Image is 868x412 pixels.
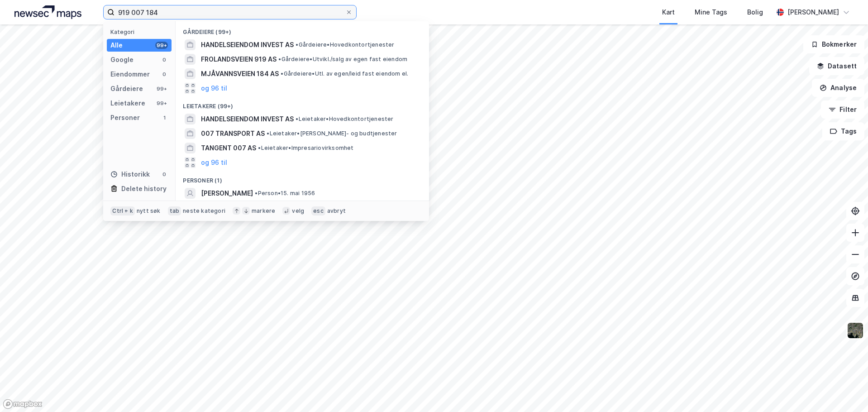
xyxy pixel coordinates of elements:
[281,70,283,77] span: •
[695,7,727,18] div: Mine Tags
[161,71,168,78] div: 0
[201,83,227,94] button: og 96 til
[201,188,253,199] span: [PERSON_NAME]
[662,7,675,18] div: Kart
[3,399,43,409] a: Mapbox homepage
[110,206,135,216] div: Ctrl + k
[110,98,145,109] div: Leietakere
[110,169,150,180] div: Historikk
[787,7,839,18] div: [PERSON_NAME]
[110,54,134,65] div: Google
[311,206,325,216] div: esc
[155,100,168,107] div: 99+
[255,190,315,197] span: Person • 15. mai 1956
[110,29,172,35] div: Kategori
[258,144,353,152] span: Leietaker • Impresariovirksomhet
[281,70,408,77] span: Gårdeiere • Utl. av egen/leid fast eiendom el.
[201,143,256,153] span: TANGENT 007 AS
[110,69,150,80] div: Eiendommer
[14,5,81,19] img: logo.a4113a55bc3d86da70a041830d287a7e.svg
[267,130,269,137] span: •
[201,114,294,125] span: HANDELSEIENDOM INVEST AS
[803,35,864,53] button: Bokmerker
[137,207,161,215] div: nytt søk
[278,56,281,62] span: •
[747,7,763,18] div: Bolig
[267,130,397,137] span: Leietaker • [PERSON_NAME]- og budtjenester
[812,79,864,97] button: Analyse
[176,21,429,38] div: Gårdeiere (99+)
[252,207,275,215] div: markere
[161,56,168,63] div: 0
[110,40,123,51] div: Alle
[121,183,167,194] div: Delete history
[296,115,298,122] span: •
[823,369,868,412] iframe: Chat Widget
[176,170,429,186] div: Personer (1)
[183,207,225,215] div: neste kategori
[110,83,143,94] div: Gårdeiere
[292,207,304,215] div: velg
[255,190,258,196] span: •
[327,207,346,215] div: avbryt
[161,171,168,178] div: 0
[296,41,394,48] span: Gårdeiere • Hovedkontortjenester
[155,42,168,49] div: 99+
[821,101,864,119] button: Filter
[168,206,181,216] div: tab
[201,54,277,65] span: FROLANDSVEIEN 919 AS
[296,115,393,123] span: Leietaker • Hovedkontortjenester
[176,96,429,112] div: Leietakere (99+)
[201,68,279,79] span: MJÅVANNSVEIEN 184 AS
[110,112,140,123] div: Personer
[201,157,227,168] button: og 96 til
[822,122,864,140] button: Tags
[161,114,168,121] div: 1
[201,39,294,50] span: HANDELSEIENDOM INVEST AS
[809,57,864,75] button: Datasett
[114,5,345,19] input: Søk på adresse, matrikkel, gårdeiere, leietakere eller personer
[258,144,261,151] span: •
[296,41,298,48] span: •
[278,56,407,63] span: Gårdeiere • Utvikl./salg av egen fast eiendom
[847,322,864,339] img: 9k=
[155,85,168,92] div: 99+
[201,128,265,139] span: 007 TRANSPORT AS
